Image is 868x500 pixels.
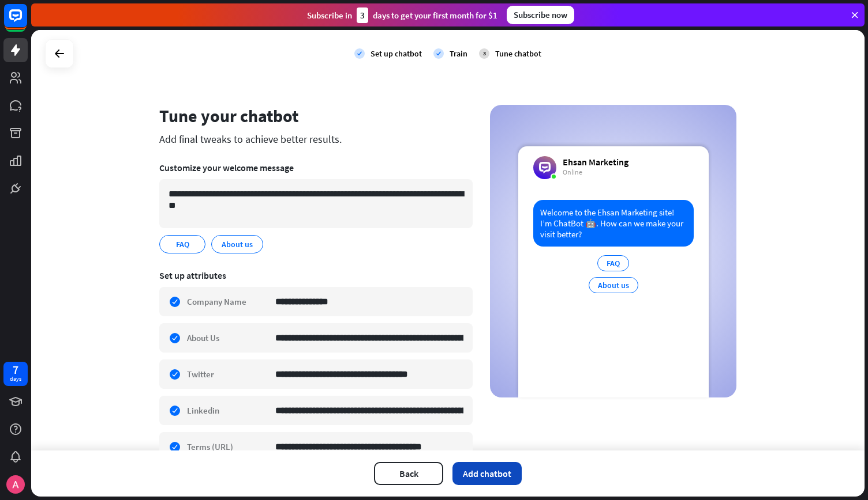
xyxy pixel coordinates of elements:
span: About us [220,238,254,251]
div: Tune chatbot [495,48,541,59]
div: Set up chatbot [371,48,422,59]
div: Train [450,48,467,59]
div: Ehsan Marketing [563,156,628,168]
div: Subscribe in days to get your first month for $1 [307,7,497,23]
div: days [10,375,21,383]
i: check [354,48,365,59]
div: 3 [357,7,368,23]
div: About us [589,277,638,293]
div: 3 [479,48,489,59]
button: Back [374,462,443,485]
a: 7 days [3,362,28,386]
div: Customize your welcome message [159,162,473,173]
div: Welcome to the Ehsan Marketing site! I’m ChatBot 🤖. How can we make your visit better? [533,200,694,247]
div: Tune your chatbot [159,105,473,127]
div: FAQ [597,255,629,271]
span: FAQ [175,238,190,251]
div: Add final tweaks to achieve better results. [159,132,473,146]
div: Online [563,168,628,177]
div: Subscribe now [507,6,574,24]
div: 7 [13,365,18,375]
div: Set up attributes [159,270,473,281]
i: check [433,48,444,59]
button: Add chatbot [452,462,522,485]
